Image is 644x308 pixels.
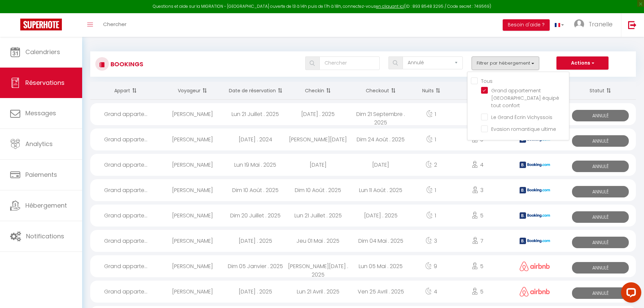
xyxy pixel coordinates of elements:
[350,82,412,100] th: Sort by checkout
[25,201,67,210] span: Hébergement
[565,82,636,100] th: Sort by status
[25,140,53,148] span: Analytics
[25,170,57,179] span: Paiements
[376,3,404,9] a: en cliquant ici
[589,20,613,28] span: Tranelle
[224,82,287,100] th: Sort by booking date
[287,82,350,100] th: Sort by checkin
[161,82,224,100] th: Sort by guest
[574,19,584,29] img: ...
[90,82,161,100] th: Sort by rentals
[98,13,132,37] a: Chercher
[503,19,550,31] button: Besoin d'aide ?
[103,21,126,28] span: Chercher
[491,87,559,109] span: Grand appartement [GEOGRAPHIC_DATA] équipé tout confort
[472,56,539,70] button: Filtrer par hébergement
[616,280,644,308] iframe: LiveChat chat widget
[109,56,143,72] h3: Bookings
[319,56,380,70] input: Chercher
[26,232,64,240] span: Notifications
[450,82,505,100] th: Sort by people
[569,13,621,37] a: ... Tranelle
[628,21,637,29] img: logout
[25,78,65,87] span: Réservations
[25,109,56,117] span: Messages
[20,19,62,30] img: Super Booking
[412,82,450,100] th: Sort by nights
[556,56,609,70] button: Actions
[25,48,60,56] span: Calendriers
